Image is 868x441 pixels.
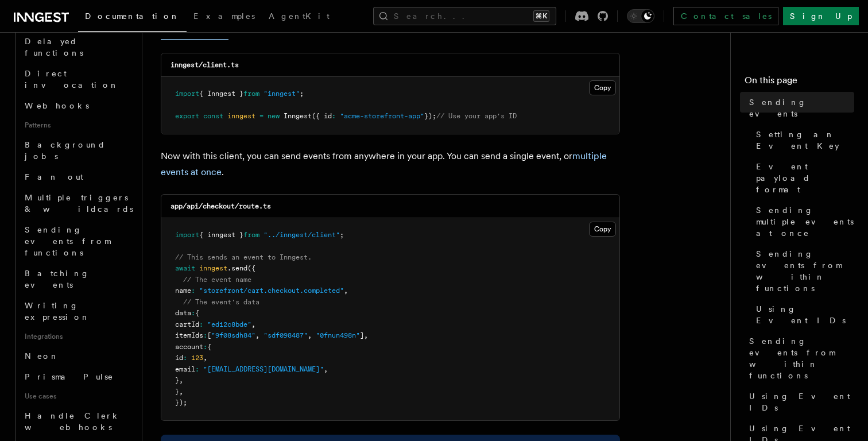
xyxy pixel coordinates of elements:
span: // Use your app's ID [436,112,517,120]
span: "storefront/cart.checkout.completed" [199,287,344,295]
span: { [195,309,199,317]
span: Writing expression [25,301,90,322]
span: // The event's data [183,298,259,306]
span: [ [207,331,211,339]
span: : [183,354,187,362]
span: ({ id [312,112,332,120]
span: Sending events from functions [25,225,110,257]
code: app/api/checkout/route.ts [170,202,271,210]
a: Multiple triggers & wildcards [20,187,135,219]
button: Copy [589,222,616,237]
span: , [364,331,368,339]
span: , [179,388,183,396]
span: const [203,112,223,120]
span: : [191,309,195,317]
a: AgentKit [262,3,336,31]
span: data [175,309,191,317]
span: ; [340,231,344,239]
span: : [332,112,336,120]
a: Documentation [78,3,187,32]
span: { [207,343,211,351]
span: "9f08sdh84" [211,331,255,339]
span: Neon [25,351,59,361]
span: = [259,112,263,120]
span: "inngest" [263,90,300,98]
span: // The event name [183,276,251,284]
a: Sending events from functions [20,219,135,263]
span: Sending events from within functions [749,335,854,381]
span: : [203,331,207,339]
span: Sending multiple events at once [756,204,854,239]
span: Patterns [20,116,135,134]
span: from [243,90,259,98]
span: "[EMAIL_ADDRESS][DOMAIN_NAME]" [203,365,324,373]
a: Webhooks [20,95,135,116]
span: , [308,331,312,339]
a: Sending events [745,92,854,124]
span: Handle Clerk webhooks [25,411,121,432]
a: Sign Up [783,7,859,25]
span: new [268,112,280,120]
span: ] [360,331,364,339]
a: Delayed functions [20,31,135,63]
a: Event payload format [751,156,854,200]
span: Use cases [20,387,135,405]
span: "acme-storefront-app" [340,112,424,120]
span: export [175,112,199,120]
span: Webhooks [25,101,89,110]
span: "sdf098487" [263,331,308,339]
span: "ed12c8bde" [207,320,251,328]
span: Batching events [25,269,90,289]
span: { inngest } [199,231,243,239]
span: , [255,331,259,339]
a: multiple events at once [161,150,607,177]
span: cartId [175,320,199,328]
a: Sending events from within functions [745,331,854,386]
span: 123 [191,354,203,362]
span: Sending events from within functions [756,248,854,294]
span: AgentKit [269,11,330,21]
a: Contact sales [673,7,778,25]
span: ({ [247,264,255,272]
a: Direct invocation [20,63,135,95]
p: Now with this client, you can send events from anywhere in your app. You can send a single event,... [161,148,620,180]
span: Event payload format [756,161,854,195]
span: Examples [193,11,255,21]
span: , [324,365,328,373]
a: Setting an Event Key [751,124,854,156]
span: Background jobs [25,140,106,161]
a: Batching events [20,263,135,295]
span: Using Event IDs [749,390,854,413]
span: Setting an Event Key [756,129,854,152]
span: Direct invocation [25,69,119,90]
span: from [243,231,259,239]
span: } [175,388,179,396]
span: { Inngest } [199,90,243,98]
span: : [199,320,203,328]
a: Using Event IDs [751,299,854,331]
span: Fan out [25,172,83,181]
span: : [195,365,199,373]
span: , [203,354,207,362]
span: inngest [199,264,227,272]
span: }); [175,399,187,407]
span: import [175,90,199,98]
span: , [251,320,255,328]
button: Search...⌘K [373,7,556,25]
span: Prisma Pulse [25,372,114,381]
kbd: ⌘K [533,10,549,22]
a: Fan out [20,167,135,187]
a: Prisma Pulse [20,366,135,387]
span: Integrations [20,327,135,346]
a: Neon [20,346,135,366]
span: // This sends an event to Inngest. [175,253,312,261]
span: Sending events [749,96,854,119]
span: Delayed functions [25,37,83,57]
span: account [175,343,203,351]
span: itemIds [175,331,203,339]
span: inngest [227,112,255,120]
span: .send [227,264,247,272]
span: : [203,343,207,351]
span: email [175,365,195,373]
span: ; [300,90,304,98]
